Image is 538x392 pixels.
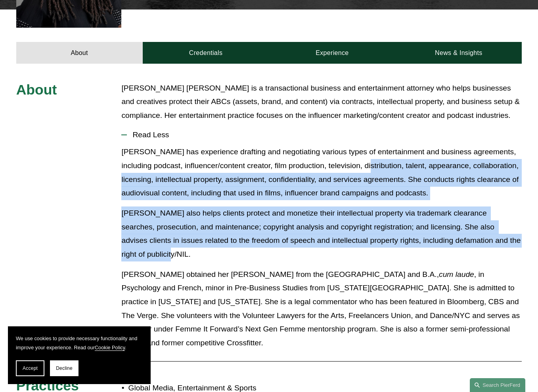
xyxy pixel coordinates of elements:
[143,42,269,64] a: Credentials
[127,131,522,139] span: Read Less
[16,334,143,352] p: We use cookies to provide necessary functionality and improve your experience. Read our .
[121,206,522,261] p: [PERSON_NAME] also helps clients protect and monetize their intellectual property via trademark c...
[16,360,44,376] button: Accept
[439,270,474,278] em: cum laude
[50,360,78,376] button: Decline
[121,145,522,356] div: Read Less
[395,42,522,64] a: News & Insights
[16,82,57,98] span: About
[121,125,522,145] button: Read Less
[8,326,151,384] section: Cookie banner
[56,365,73,371] span: Decline
[121,145,522,200] p: [PERSON_NAME] has experience drafting and negotiating various types of entertainment and business...
[121,81,522,123] p: [PERSON_NAME] [PERSON_NAME] is a transactional business and entertainment attorney who helps busi...
[16,42,143,64] a: About
[121,268,522,350] p: [PERSON_NAME] obtained her [PERSON_NAME] from the [GEOGRAPHIC_DATA] and B.A., , in Psychology and...
[269,42,395,64] a: Experience
[95,345,125,350] a: Cookie Policy
[23,365,38,371] span: Accept
[470,378,525,392] a: Search this site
